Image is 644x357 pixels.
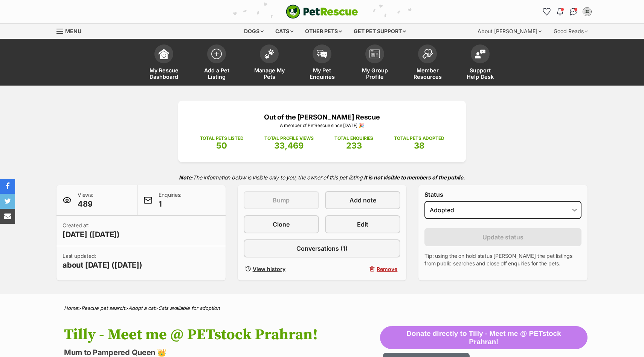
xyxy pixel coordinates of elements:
span: 50 [216,141,227,150]
p: A member of PetRescue since [DATE] 🎉 [189,122,455,129]
div: Cats [270,24,299,39]
p: The information below is visible only to you, the owner of this pet listing. [56,170,588,185]
button: Remove [325,264,400,274]
button: Donate directly to Tilly - Meet me @ PETstock Prahran! [380,326,588,349]
div: Other pets [300,24,347,39]
img: manage-my-pets-icon-02211641906a0b7f246fdf0571729dbe1e7629f14944591b6c1af311fb30b64b.svg [264,49,275,59]
div: Get pet support [348,24,411,39]
button: Notifications [554,6,566,18]
span: Bump [273,196,290,205]
div: Dogs [239,24,269,39]
span: Update status [482,233,523,242]
img: help-desk-icon-fdf02630f3aa405de69fd3d07c3f3aa587a6932b1a1747fa1d2bba05be0121f9.svg [475,49,485,58]
img: group-profile-icon-3fa3cf56718a62981997c0bc7e787c4b2cf8bcc04b72c1350f741eb67cf2f40e.svg [369,49,380,58]
img: pet-enquiries-icon-7e3ad2cf08bfb03b45e93fb7055b45f3efa6380592205ae92323e6603595dc1f.svg [317,50,327,58]
a: Menu [56,24,87,37]
a: Home [64,305,78,311]
img: chat-41dd97257d64d25036548639549fe6c8038ab92f7586957e7f3b1b290dea8141.svg [570,8,578,15]
a: Cats available for adoption [158,305,220,311]
p: TOTAL PROFILE VIEWS [264,135,314,142]
img: add-pet-listing-icon-0afa8454b4691262ce3f59096e99ab1cd57d4a30225e0717b998d2c9b9846f56.svg [211,49,222,59]
label: Status [424,191,581,198]
a: Add note [325,191,400,209]
p: TOTAL PETS ADOPTED [394,135,444,142]
button: Bump [244,191,319,209]
span: Member Resources [411,67,444,80]
span: Menu [65,28,81,34]
a: Add a Pet Listing [190,41,243,86]
p: Out of the [PERSON_NAME] Rescue [189,112,455,122]
img: Out of the Woods Rescue profile pic [583,8,591,15]
span: My Rescue Dashboard [147,67,181,80]
strong: Note: [179,174,193,181]
button: Update status [424,228,581,246]
span: Clone [273,220,290,229]
span: Edit [357,220,368,229]
span: Remove [377,265,397,273]
a: My Group Profile [348,41,401,86]
div: Good Reads [548,24,593,39]
p: TOTAL PETS LISTED [200,135,244,142]
span: My Group Profile [358,67,392,80]
a: Favourites [540,6,552,18]
a: Conversations [568,6,580,18]
button: My account [581,6,593,18]
p: Last updated: [63,252,142,270]
span: 489 [78,199,93,209]
span: 1 [159,199,182,209]
img: logo-cat-932fe2b9b8326f06289b0f2fb663e598f794de774fb13d1741a6617ecf9a85b4.svg [286,5,358,19]
div: > > > [45,305,599,311]
a: Member Resources [401,41,454,86]
p: Views: [78,191,93,209]
span: about [DATE] ([DATE]) [63,260,142,270]
a: View history [244,264,319,274]
a: Manage My Pets [243,41,296,86]
h1: Tilly - Meet me @ PETstock Prahran! [64,326,380,343]
a: Clone [244,215,319,233]
span: Manage My Pets [252,67,286,80]
p: Tip: using the on hold status [PERSON_NAME] the pet listings from public searches and close off e... [424,252,581,267]
img: notifications-46538b983faf8c2785f20acdc204bb7945ddae34d4c08c2a6579f10ce5e182be.svg [557,8,563,15]
a: Support Help Desk [454,41,507,86]
span: 233 [346,141,362,150]
span: Add note [349,196,376,205]
p: Enquiries: [159,191,182,209]
span: [DATE] ([DATE]) [63,229,120,240]
p: TOTAL ENQUIRIES [334,135,373,142]
a: Conversations (1) [244,239,401,257]
span: My Pet Enquiries [305,67,339,80]
span: Conversations (1) [296,244,348,253]
ul: Account quick links [540,6,593,18]
span: 38 [414,141,424,150]
span: Add a Pet Listing [200,67,233,80]
img: dashboard-icon-eb2f2d2d3e046f16d808141f083e7271f6b2e854fb5c12c21221c1fb7104beca.svg [159,49,169,59]
a: PetRescue [286,5,358,19]
span: 33,469 [274,141,304,150]
div: About [PERSON_NAME] [472,24,547,39]
a: My Rescue Dashboard [137,41,190,86]
span: View history [253,265,285,273]
img: member-resources-icon-8e73f808a243e03378d46382f2149f9095a855e16c252ad45f914b54edf8863c.svg [422,49,433,59]
span: Support Help Desk [463,67,497,80]
p: Created at: [63,222,120,240]
a: Adopt a cat [128,305,155,311]
a: My Pet Enquiries [296,41,348,86]
strong: It is not visible to members of the public. [364,174,465,181]
a: Rescue pet search [81,305,125,311]
a: Edit [325,215,400,233]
